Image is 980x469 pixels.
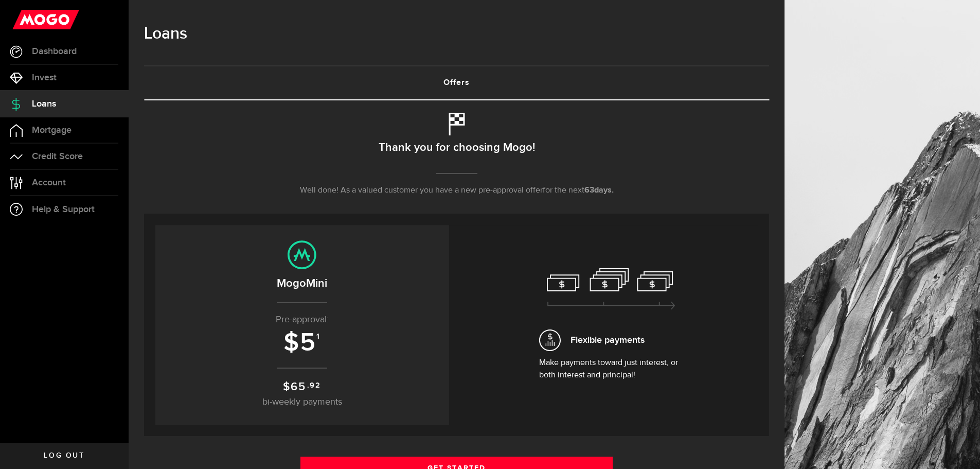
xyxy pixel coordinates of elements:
span: bi-weekly payments [262,397,342,407]
span: for the next [543,186,584,195]
h2: MogoMini [166,275,439,292]
span: Loans [32,99,56,109]
p: Make payments toward just interest, or both interest and principal! [539,357,683,381]
iframe: LiveChat chat widget [937,426,980,469]
span: $ [283,380,291,394]
h2: Thank you for choosing Mogo! [379,137,535,159]
sup: .92 [307,380,321,391]
span: Help & Support [32,205,95,214]
span: Well done! As a valued customer you have a new pre-approval offer [300,186,543,195]
span: $ [283,327,300,358]
span: days. [594,186,614,195]
a: Offers [144,66,769,99]
span: 65 [291,380,306,394]
span: 63 [584,186,594,195]
span: Account [32,178,66,187]
ul: Tabs Navigation [144,65,769,100]
span: Credit Score [32,152,83,161]
h1: Loans [144,21,769,47]
span: Mortgage [32,126,72,135]
span: Log out [44,452,84,459]
sup: 1 [316,332,320,341]
span: Invest [32,73,57,82]
span: 5 [300,327,316,358]
span: Flexible payments [571,333,645,347]
p: Pre-approval: [166,313,439,327]
span: Dashboard [32,47,77,56]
